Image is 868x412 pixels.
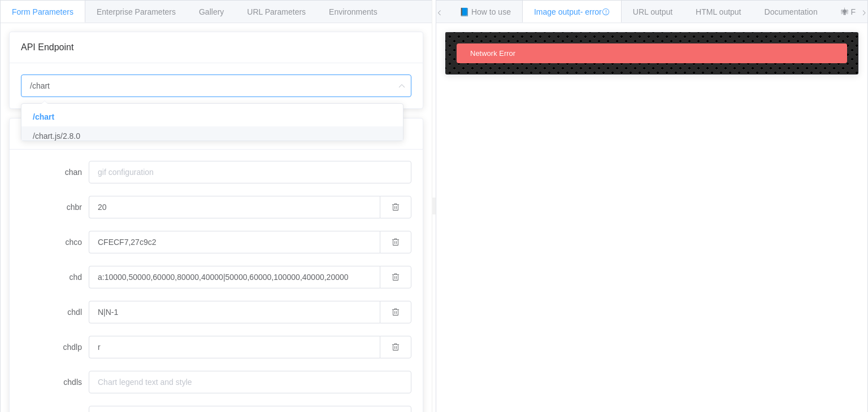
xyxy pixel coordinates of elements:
span: 📘 How to use [459,7,511,16]
span: Network Error [470,49,515,58]
span: /chart [33,112,54,121]
span: /chart.js/2.8.0 [33,132,80,141]
span: Documentation [765,7,818,16]
span: Enterprise Parameters [97,7,176,16]
label: chbr [21,196,89,218]
span: URL output [633,7,672,16]
span: Gallery [199,7,224,16]
input: Position of the legend and order of the legend entries [89,336,380,358]
input: Text for each series, to display in the legend [89,301,380,323]
span: HTML output [696,7,741,16]
label: chdlp [21,336,89,358]
input: series colors [89,231,380,253]
input: gif configuration [89,161,411,183]
label: chco [21,231,89,253]
label: chdl [21,301,89,323]
span: URL Parameters [247,7,306,16]
span: Form Parameters [12,7,73,16]
input: Bar corner radius. Display bars with rounded corner. [89,196,380,218]
input: Select [21,74,411,97]
span: Image output [534,7,610,16]
label: chd [21,266,89,288]
span: - error [580,7,610,16]
label: chdls [21,371,89,393]
input: Chart legend text and style [89,371,411,393]
span: Environments [329,7,377,16]
label: chan [21,161,89,183]
input: chart data [89,266,380,288]
span: API Endpoint [21,42,73,52]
